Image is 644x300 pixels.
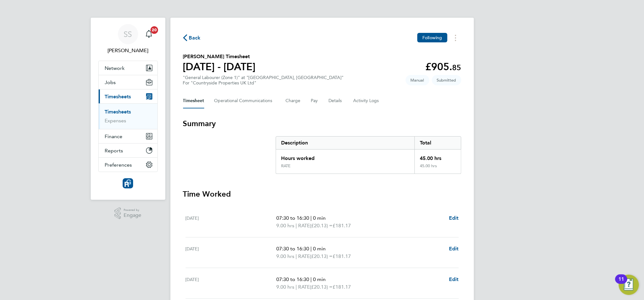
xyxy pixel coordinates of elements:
[98,178,158,188] a: Go to home page
[124,213,141,218] span: Engage
[183,34,201,42] button: Back
[298,253,310,260] span: RATE
[183,189,461,199] h3: Time Worked
[414,163,461,174] div: 45.00 hrs
[99,144,157,157] button: Reports
[276,215,309,221] span: 07:30 to 16:30
[143,24,155,44] a: 20
[99,158,157,172] button: Preferences
[91,18,165,200] nav: Main navigation
[276,223,294,229] span: 9.00 hrs
[417,33,447,42] button: Following
[124,30,132,38] span: SS
[310,246,312,252] span: |
[618,279,624,287] div: 11
[105,79,116,85] span: Jobs
[105,133,123,139] span: Finance
[449,276,459,283] a: Edit
[450,33,461,43] button: Timesheets Menu
[313,215,326,221] span: 0 min
[276,136,461,174] div: Summary
[310,284,333,290] span: (£20.13) =
[298,283,310,291] span: RATE
[105,65,125,71] span: Network
[98,47,158,54] span: Sasha Steeples
[310,215,312,221] span: |
[333,253,351,259] span: £181.17
[310,276,312,282] span: |
[183,75,344,86] div: "General Labourer (Zone 1)" at "[GEOGRAPHIC_DATA], [GEOGRAPHIC_DATA]"
[276,246,309,252] span: 07:30 to 16:30
[99,61,157,75] button: Network
[449,214,459,222] a: Edit
[186,245,277,260] div: [DATE]
[426,61,461,73] app-decimal: £905.
[313,276,326,282] span: 0 min
[105,94,131,100] span: Timesheets
[99,89,157,103] button: Timesheets
[183,53,256,60] h2: [PERSON_NAME] Timesheet
[310,253,333,259] span: (£20.13) =
[296,284,297,290] span: |
[123,178,133,188] img: resourcinggroup-logo-retina.png
[414,137,461,149] div: Total
[214,93,276,108] button: Operational Communications
[449,245,459,253] a: Edit
[281,163,291,168] div: RATE
[353,93,380,108] button: Activity Logs
[183,93,204,108] button: Timesheet
[124,207,141,213] span: Powered by
[452,63,461,72] span: 85
[422,35,442,40] span: Following
[105,118,126,124] a: Expenses
[310,223,333,229] span: (£20.13) =
[189,34,201,42] span: Back
[276,284,294,290] span: 9.00 hrs
[105,162,132,168] span: Preferences
[286,93,301,108] button: Charge
[99,75,157,89] button: Jobs
[449,246,459,252] span: Edit
[432,75,461,85] span: This timesheet is Submitted.
[406,75,429,85] span: This timesheet was manually created.
[298,222,310,230] span: RATE
[98,24,158,54] a: SS[PERSON_NAME]
[186,276,277,291] div: [DATE]
[313,246,326,252] span: 0 min
[449,215,459,221] span: Edit
[296,253,297,259] span: |
[183,60,256,73] h1: [DATE] - [DATE]
[311,93,319,108] button: Pay
[449,276,459,282] span: Edit
[333,284,351,290] span: £181.17
[105,148,123,154] span: Reports
[114,207,141,219] a: Powered byEngage
[296,223,297,229] span: |
[183,119,461,129] h3: Summary
[276,150,415,163] div: Hours worked
[105,109,131,115] a: Timesheets
[186,214,277,230] div: [DATE]
[150,26,158,34] span: 20
[99,103,157,129] div: Timesheets
[99,129,157,143] button: Finance
[329,93,343,108] button: Details
[619,275,639,295] button: Open Resource Center, 11 new notifications
[276,276,309,282] span: 07:30 to 16:30
[183,80,344,86] div: For "Countryside Properties UK Ltd"
[414,150,461,163] div: 45.00 hrs
[276,253,294,259] span: 9.00 hrs
[333,223,351,229] span: £181.17
[276,137,415,149] div: Description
